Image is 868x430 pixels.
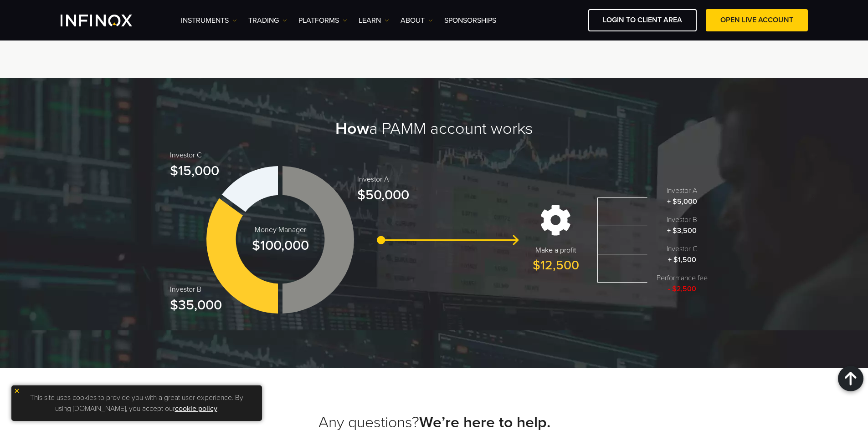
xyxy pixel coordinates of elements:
[657,185,708,196] span: Investor A
[657,273,708,283] span: Performance fee
[248,15,287,26] a: TRADING
[444,15,496,26] a: SPONSORSHIPS
[170,150,219,161] span: Investor C
[657,243,708,254] span: Investor C
[357,174,409,205] p: $50,000
[657,214,708,225] span: Investor B
[16,390,257,416] p: This site uses cookies to provide you with a great user experience. By using [DOMAIN_NAME], you a...
[657,185,708,207] p: + $5,000
[357,174,409,185] span: Investor A
[170,284,222,295] span: Investor B
[175,404,217,413] a: cookie policy
[401,15,433,26] a: ABOUT
[533,245,579,275] p: $12,500
[14,388,20,394] img: yellow close icon
[170,284,222,315] p: $35,000
[533,245,579,256] span: Make a profit
[335,119,369,138] strong: How
[657,214,708,236] p: + $3,500
[298,15,347,26] a: PLATFORMS
[115,119,753,139] h2: a PAMM account works
[657,243,708,265] p: + $1,500
[252,224,309,256] p: $100,000
[657,273,708,294] p: - $2,500
[588,9,697,31] a: LOGIN TO CLIENT AREA
[181,15,237,26] a: Instruments
[706,9,808,31] a: OPEN LIVE ACCOUNT
[252,224,309,235] span: Money Manager
[359,15,389,26] a: Learn
[61,15,154,26] a: INFINOX Logo
[170,150,219,181] p: $15,000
